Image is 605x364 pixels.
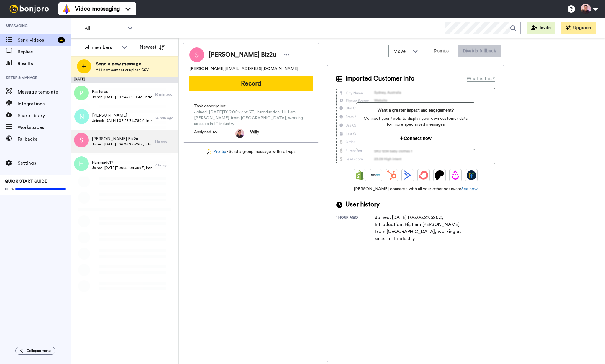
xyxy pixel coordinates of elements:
[74,133,89,147] img: s.png
[92,95,152,99] span: Joined: [DATE]T07:42:59.051Z, Introduction: Hi I’m [PERSON_NAME] from SG. I do real estate busine...
[355,170,365,180] img: Shopify
[92,165,152,170] span: Joined: [DATE]T00:42:04.388Z, Introduction: Hi All, I'm Hani from [GEOGRAPHIC_DATA]. I am a choco...
[371,170,381,180] img: Ontraport
[250,129,259,138] span: Willy
[209,50,276,59] span: [PERSON_NAME] Biz2u
[336,215,375,242] div: 1 hour ago
[155,116,176,120] div: 36 min ago
[361,132,470,145] button: Connect now
[458,45,501,57] button: Disable fallback
[461,187,478,191] a: See how
[467,170,476,180] img: GoHighLevel
[375,214,469,242] div: Joined: [DATE]T06:06:27.526Z, Introduction: Hi, I am [PERSON_NAME] from [GEOGRAPHIC_DATA], workin...
[62,4,71,14] img: vm-color.svg
[527,22,555,34] button: Invite
[394,48,409,55] span: Move
[58,37,65,43] div: 4
[345,200,380,209] span: User history
[387,170,396,180] img: Hubspot
[135,41,169,53] button: Newest
[15,347,55,355] button: Collapse menu
[18,48,71,55] span: Replies
[235,129,244,138] img: b3b0ec4f-909e-4b8c-991e-8b06cec98768-1758737779.jpg
[189,66,298,72] span: [PERSON_NAME][EMAIL_ADDRESS][DOMAIN_NAME]
[96,60,149,68] span: Send a new message
[427,45,455,57] button: Dismiss
[189,47,204,62] img: Image of Steven biz2u
[18,37,55,44] span: Send videos
[207,149,212,155] img: magic-wand.svg
[92,160,152,165] span: Hanimadu17
[345,74,414,83] span: Imported Customer Info
[18,136,71,143] span: Fallbacks
[5,179,47,183] span: QUICK START GUIDE
[74,86,89,100] img: p.png
[92,89,152,95] span: Pastures
[194,103,235,109] span: Task description :
[189,76,313,91] button: Record
[92,136,152,142] span: [PERSON_NAME] Biz2u
[74,156,89,171] img: h.png
[361,107,470,113] span: Want a greater impact and engagement?
[18,112,71,119] span: Share library
[71,77,178,83] div: [DATE]
[18,124,71,131] span: Workspaces
[85,25,124,32] span: All
[92,118,152,123] span: Joined: [DATE]T07:28:34.780Z, Introduction: Hi, I’m Nic. I am here to learn and explore new things.
[419,170,428,180] img: ConvertKit
[5,187,14,191] span: 100%
[92,112,152,118] span: [PERSON_NAME]
[75,5,120,13] span: Video messaging
[85,44,119,51] div: All members
[18,88,71,96] span: Message template
[183,149,319,155] div: - Send a group message with roll-ups
[467,75,495,82] div: What is this?
[155,92,176,97] div: 16 min ago
[7,5,51,13] img: bj-logo-header-white.svg
[18,160,71,167] span: Settings
[18,60,71,67] span: Results
[194,129,235,138] span: Assigned to:
[96,68,149,72] span: Add new contact or upload CSV
[435,170,444,180] img: Patreon
[336,186,495,192] span: [PERSON_NAME] connects with all your other software
[27,348,51,353] span: Collapse menu
[74,109,89,124] img: n.png
[403,170,412,180] img: ActiveCampaign
[92,142,152,147] span: Joined: [DATE]T06:06:27.526Z, Introduction: Hi, I am [PERSON_NAME] from [GEOGRAPHIC_DATA], workin...
[361,116,470,127] span: Connect your tools to display your own customer data for more specialized messages
[155,163,176,168] div: 7 hr ago
[451,170,460,180] img: Drip
[155,139,176,144] div: 1 hr ago
[194,109,308,127] span: Joined: [DATE]T06:06:27.526Z, Introduction: Hi, I am [PERSON_NAME] from [GEOGRAPHIC_DATA], workin...
[207,149,226,155] a: Pro tip
[18,100,71,107] span: Integrations
[561,22,596,34] button: Upgrade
